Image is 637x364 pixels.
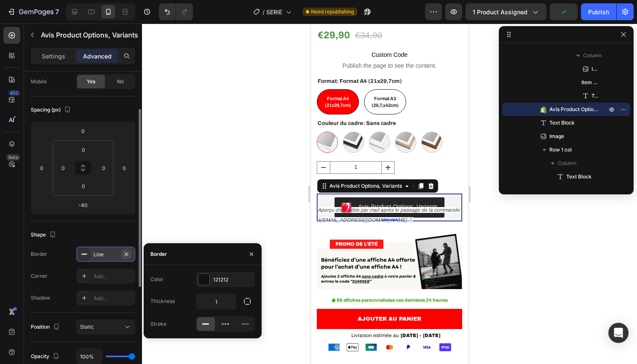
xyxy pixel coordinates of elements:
[6,154,20,161] div: Beta
[591,92,598,100] span: Text Block
[42,52,65,61] p: Settings
[31,351,61,362] div: Opacity
[566,173,591,181] span: Text Block
[549,105,598,114] span: Avis Product Options, Variants
[150,250,167,258] div: Border
[55,7,59,17] p: 7
[31,250,47,258] div: Border
[549,132,564,141] span: Image
[31,78,47,85] div: Mobile
[31,294,50,302] div: Shadow
[57,162,70,174] input: 0px
[31,321,62,333] div: Position
[118,162,131,174] input: 0
[159,3,193,20] div: Undo/Redo
[75,125,91,137] input: 0
[75,180,92,192] input: 0px
[549,119,575,127] span: Text Block
[583,51,602,60] span: Column
[213,276,253,284] div: 121212
[581,78,598,87] span: Item List
[558,159,576,167] span: Column
[35,162,48,174] input: 0
[41,30,138,40] p: Avis Product Options, Variants
[150,298,175,305] div: Thickness
[608,323,629,343] div: Open Intercom Messenger
[97,162,110,174] input: 0px
[588,8,609,16] div: Publish
[80,324,94,330] span: Static
[94,251,118,258] div: Line
[94,295,133,302] div: Add...
[150,276,163,283] div: Color
[581,3,616,20] button: Publish
[473,8,527,16] span: 1 product assigned
[76,319,135,335] button: Static
[466,3,546,20] button: 1 product assigned
[266,8,282,16] span: SERIE
[8,90,20,96] div: 450
[591,65,598,73] span: Image
[83,52,112,61] p: Advanced
[31,229,58,241] div: Shape
[94,273,133,280] div: Add...
[75,199,91,211] input: -40
[117,78,124,85] span: No
[150,320,166,328] div: Stroke
[31,272,48,280] div: Corner
[75,143,92,156] input: 0px
[196,294,236,309] input: Auto
[311,8,354,16] span: Need republishing
[31,104,72,116] div: Spacing (px)
[310,24,468,364] iframe: Design area
[3,3,63,20] button: 7
[87,78,95,85] span: Yes
[77,349,102,364] input: Auto
[549,146,572,154] span: Row 1 col
[262,8,265,16] span: /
